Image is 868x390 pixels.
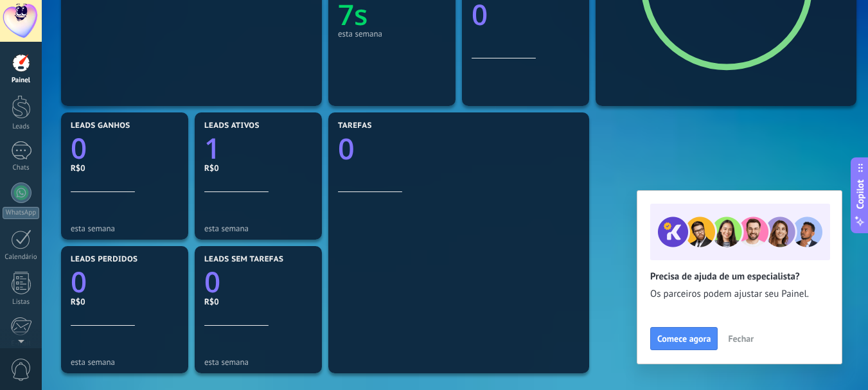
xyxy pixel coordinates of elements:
[3,253,40,261] div: Calendário
[650,288,829,301] span: Os parceiros podem ajustar seu Painel.
[71,262,179,301] a: 0
[3,123,40,131] div: Leads
[71,121,130,130] span: Leads ganhos
[71,262,87,301] text: 0
[204,255,283,264] span: Leads sem tarefas
[204,121,260,130] span: Leads ativos
[204,129,220,167] text: 1
[204,163,312,173] div: R$0
[854,179,867,209] span: Copilot
[728,334,754,343] span: Fechar
[650,270,829,283] h2: Precisa de ajuda de um especialista?
[3,76,40,85] div: Painel
[71,224,179,233] div: esta semana
[204,262,220,301] text: 0
[71,129,179,167] a: 0
[3,298,40,306] div: Listas
[71,129,87,167] text: 0
[338,29,446,39] div: esta semana
[204,129,312,167] a: 1
[71,163,179,173] div: R$0
[338,129,355,168] text: 0
[71,357,179,367] div: esta semana
[3,164,40,172] div: Chats
[204,296,312,307] div: R$0
[650,327,718,350] button: Comece agora
[338,129,580,168] a: 0
[3,207,39,219] div: WhatsApp
[71,255,137,264] span: Leads perdidos
[338,121,372,130] span: Tarefas
[71,296,179,307] div: R$0
[204,357,312,367] div: esta semana
[204,224,312,233] div: esta semana
[722,329,759,348] button: Fechar
[657,334,711,343] span: Comece agora
[204,262,312,301] a: 0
